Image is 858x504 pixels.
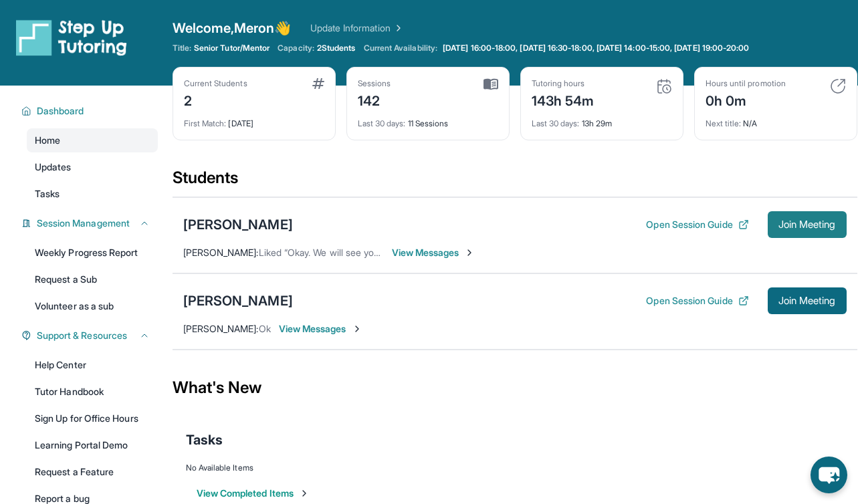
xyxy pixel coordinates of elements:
span: Dashboard [37,104,84,118]
span: [DATE] 16:00-18:00, [DATE] 16:30-18:00, [DATE] 14:00-15:00, [DATE] 19:00-20:00 [443,43,749,53]
button: Join Meeting [768,287,847,314]
div: 142 [358,89,391,110]
div: 11 Sessions [358,110,498,129]
a: Help Center [27,353,158,377]
div: Hours until promotion [706,78,786,89]
button: View Completed Items [197,487,310,500]
button: Support & Resources [31,329,150,342]
a: Update Information [310,21,404,35]
span: Ok [259,323,271,334]
span: Updates [35,160,72,174]
a: [DATE] 16:00-18:00, [DATE] 16:30-18:00, [DATE] 14:00-15:00, [DATE] 19:00-20:00 [440,43,752,53]
img: logo [16,19,127,56]
span: Home [35,134,60,147]
a: Learning Portal Demo [27,433,158,457]
div: [PERSON_NAME] [183,291,293,310]
a: Home [27,128,158,152]
div: No Available Items [186,463,844,473]
a: Weekly Progress Report [27,241,158,265]
a: Volunteer as a sub [27,294,158,318]
a: Tasks [27,182,158,206]
span: [PERSON_NAME] : [183,323,259,334]
span: Capacity: [278,43,314,53]
div: What's New [173,358,857,417]
span: View Messages [392,246,475,259]
div: Tutoring hours [532,78,595,89]
div: Students [173,167,857,197]
span: Support & Resources [37,329,127,342]
a: Updates [27,155,158,179]
div: [PERSON_NAME] [183,215,293,234]
div: [DATE] [184,110,324,129]
span: Liked “Okay. We will see you [DATE] at 6pm” [259,247,447,258]
img: Chevron-Right [352,324,362,334]
button: chat-button [811,457,847,493]
img: card [484,78,498,90]
button: Open Session Guide [646,218,748,231]
a: Request a Feature [27,460,158,484]
span: Welcome, Meron 👋 [173,19,292,37]
img: Chevron Right [391,21,404,35]
span: Current Availability: [364,43,437,53]
a: Sign Up for Office Hours [27,406,158,430]
span: Last 30 days : [358,118,406,128]
a: Request a Sub [27,267,158,291]
div: 2 [184,89,247,110]
span: 2 Students [317,43,356,53]
span: Last 30 days : [532,118,580,128]
img: Chevron-Right [464,247,475,258]
button: Open Session Guide [646,294,748,307]
span: Session Management [37,217,130,230]
div: N/A [706,110,846,129]
span: First Match : [184,118,227,128]
img: card [830,78,846,94]
span: View Messages [279,322,362,336]
a: Tutor Handbook [27,380,158,404]
span: Tasks [186,430,223,449]
div: 143h 54m [532,89,595,110]
button: Join Meeting [768,211,847,238]
span: [PERSON_NAME] : [183,247,259,258]
span: Join Meeting [778,221,836,229]
div: 13h 29m [532,110,672,129]
span: Tasks [35,187,60,201]
span: Senior Tutor/Mentor [194,43,270,53]
span: Next title : [706,118,742,128]
span: Join Meeting [778,297,836,305]
button: Session Management [31,217,150,230]
div: Sessions [358,78,391,89]
div: 0h 0m [706,89,786,110]
img: card [312,78,324,89]
img: card [656,78,672,94]
div: Current Students [184,78,247,89]
button: Dashboard [31,104,150,118]
span: Title: [173,43,191,53]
